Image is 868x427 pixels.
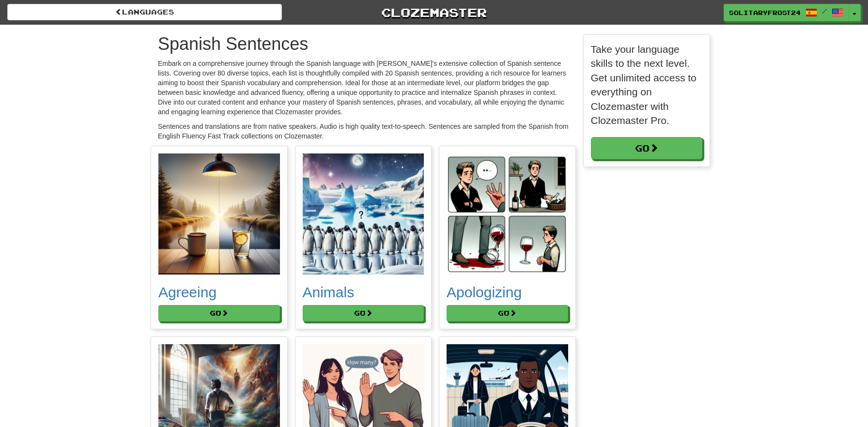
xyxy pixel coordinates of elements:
[7,4,282,20] a: Languages
[303,284,424,300] h2: Animals
[729,8,801,17] span: SolitaryFrost2417
[158,305,280,321] button: Go
[724,4,849,21] a: SolitaryFrost2417 /
[158,59,569,117] p: Embark on a comprehensive journey through the Spanish language with [PERSON_NAME]'s extensive col...
[158,284,280,300] h2: Agreeing
[447,305,568,321] button: Go
[158,34,569,54] h1: Spanish Sentences
[158,122,569,141] p: Sentences and translations are from native speakers. Audio is high quality text-to-speech. Senten...
[303,153,424,322] a: Animals Go
[303,305,424,321] button: Go
[158,153,280,275] img: 7bc4680e-2a63-4bef-a24f-7b845dfb07ff.small.png
[447,153,568,275] img: 511c4d7e-20fd-4cbf-b0d0-4a0c1a5a9c35.small.png
[447,284,568,300] h2: Apologizing
[158,153,280,322] a: Agreeing Go
[296,4,571,21] a: Clozemaster
[591,137,703,159] a: Go
[303,153,424,275] img: b8f2a5ed-7005-46e7-9461-e26207d1db21.small.png
[822,8,827,15] span: /
[591,42,703,127] p: Take your language skills to the next level. Get unlimited access to everything on Clozemaster wi...
[447,153,568,322] a: Apologizing Go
